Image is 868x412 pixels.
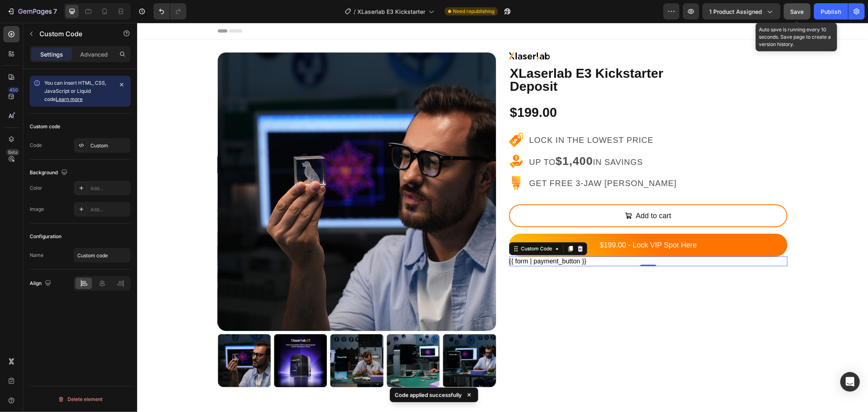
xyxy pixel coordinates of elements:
[702,3,781,20] button: 1 product assigned
[30,123,60,130] div: Custom code
[306,311,359,364] img: XLaserlab E3 Kickstarter Deposit - XLaserlab
[392,131,541,147] p: Up to in Savings
[784,3,811,20] button: Save
[90,206,129,213] div: Add...
[453,8,494,15] span: Need republishing
[821,7,841,16] div: Publish
[30,206,44,213] div: Image
[357,7,425,16] span: XLaserlab E3 Kickstarter
[463,216,560,229] p: $199.00 - Lock VIP Spot Here
[373,78,649,102] p: $199.00
[30,393,131,406] button: Delete element
[372,182,650,204] button: Add to cart
[419,132,456,145] strong: $1,400
[392,153,541,168] p: Get FREE 3-Jaw [PERSON_NAME]
[40,50,63,59] p: Settings
[30,142,42,149] div: Code
[193,311,246,364] img: XLaserlab E3 Kickstarter Deposit - XLaserlab
[373,56,420,71] strong: Deposit
[30,233,61,240] div: Configuration
[354,7,356,16] span: /
[840,372,860,392] div: Open Intercom Messenger
[53,7,57,16] p: 7
[373,43,526,58] strong: XLaserlab E3 Kickstarter
[3,3,61,20] button: 7
[30,184,42,192] div: Color
[153,3,186,20] div: Undo/Redo
[30,278,53,289] div: Align
[392,110,541,125] p: Lock in the lowest price
[249,311,302,364] img: XLaserlab E3 Kickstarter Deposit - XLaserlab
[80,50,108,59] p: Advanced
[90,185,129,192] div: Add...
[709,7,762,16] span: 1 product assigned
[814,3,848,20] button: Publish
[372,211,650,234] button: <p>$199.00 - Lock VIP Spot Here</p>
[6,149,20,156] div: Beta
[58,394,103,404] div: Delete element
[372,234,650,243] div: {{ form | payment_button }}
[81,311,133,364] img: XLaserlab E3 Kickstarter Deposit - XLaserlab
[372,30,413,37] img: gempages_573591141744640914-eea07131-9b6e-4bb9-9314-027409babe1d.png
[372,153,386,167] img: gempages_573591141744640914-e898def9-7c5b-4e2e-be88-e06b11afb7fc.png
[372,110,386,124] img: gempages_573591141744640914-0f7678bf-7523-4a2f-8594-338e10510973.png
[8,87,20,93] div: 450
[791,8,804,15] span: Save
[30,252,44,259] div: Name
[90,142,129,149] div: Custom
[56,96,83,102] a: Learn more
[39,29,109,39] p: Custom Code
[498,186,534,199] div: Add to cart
[372,131,386,146] img: gempages_573591141744640914-013df425-3437-4f24-a5e3-f25733a894ea.png
[137,23,868,412] iframe: Design area
[44,80,106,102] span: You can insert HTML, CSS, JavaScript or Liquid code
[30,167,69,178] div: Background
[382,222,417,230] div: Custom Code
[395,391,462,399] p: Code applied successfully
